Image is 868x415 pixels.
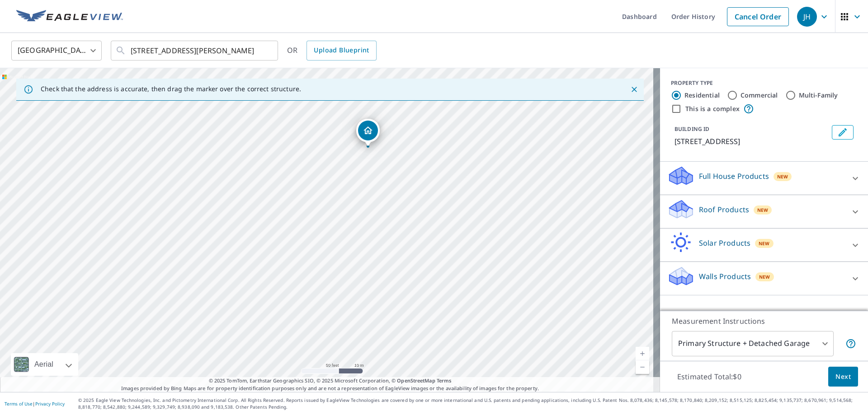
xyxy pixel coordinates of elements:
label: Multi-Family [799,91,838,100]
p: Solar Products [699,238,750,248]
a: Privacy Policy [35,401,65,407]
span: New [757,206,769,214]
a: Terms of Use [5,401,33,407]
span: New [777,173,788,180]
label: This is a complex [685,104,740,113]
p: Check that the address is accurate, then drag the marker over the correct structure. [41,85,301,93]
input: Search by address or latitude-longitude [131,38,259,63]
div: Aerial [32,353,56,376]
label: Commercial [741,91,778,100]
p: © 2025 Eagle View Technologies, Inc. and Pictometry International Corp. All Rights Reserved. Repo... [78,397,863,410]
div: Walls ProductsNew [667,266,861,291]
span: © 2025 TomTom, Earthstar Geographics SIO, © 2025 Microsoft Corporation, © [209,377,452,385]
button: Edit building 1 [832,125,854,140]
a: OpenStreetMap [397,377,435,384]
div: Aerial [11,353,78,376]
label: Residential [684,91,720,100]
p: | [5,401,65,406]
div: Primary Structure + Detached Garage [672,331,834,356]
a: Current Level 19, Zoom In [636,347,649,360]
p: Measurement Instructions [672,316,856,326]
p: Full House Products [699,171,769,182]
span: New [759,273,770,280]
div: Dropped pin, building 1, Residential property, 60 SILVERWOODS DR ROCKY VIEW COUNTY AB T3R1E2 [356,119,380,147]
a: Terms [437,377,452,384]
div: Solar ProductsNew [667,232,861,258]
p: Walls Products [699,271,751,282]
div: PROPERTY TYPE [671,79,857,87]
span: Next [835,371,851,382]
button: Next [828,367,858,387]
button: Close [628,84,640,95]
p: [STREET_ADDRESS] [675,136,828,147]
div: [GEOGRAPHIC_DATA] [11,38,102,63]
a: Current Level 19, Zoom Out [636,360,649,374]
span: New [759,240,770,247]
span: Your report will include the primary structure and a detached garage if one exists. [845,338,856,349]
p: BUILDING ID [675,125,709,133]
a: Cancel Order [727,7,789,26]
div: Full House ProductsNew [667,165,861,191]
img: EV Logo [16,10,123,23]
p: Estimated Total: $0 [670,367,749,387]
span: Upload Blueprint [314,45,369,56]
div: Roof ProductsNew [667,199,861,224]
div: OR [287,41,377,61]
p: Roof Products [699,204,749,215]
div: JH [797,7,817,27]
a: Upload Blueprint [307,41,376,61]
